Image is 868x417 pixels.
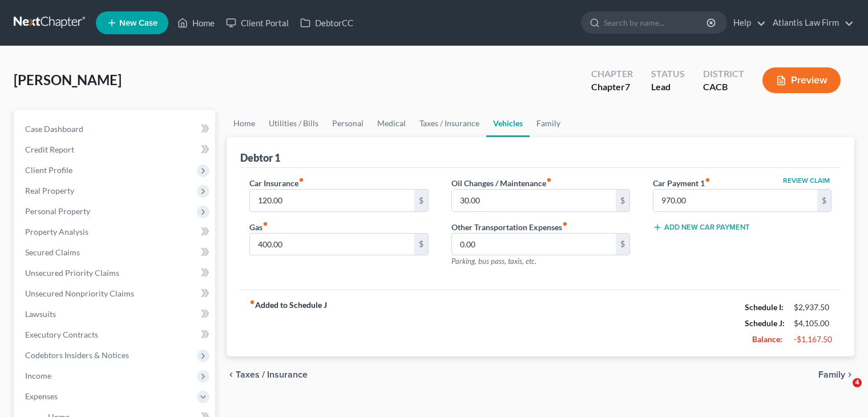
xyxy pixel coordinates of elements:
span: Executory Contracts [25,330,98,339]
a: Client Portal [220,13,294,33]
div: Chapter [591,67,633,81]
a: Family [530,110,567,137]
span: Family [818,370,845,379]
span: Client Profile [25,165,72,175]
div: $ [414,234,428,255]
i: fiber_manual_record [546,177,552,183]
input: -- [452,190,616,211]
button: Family chevron_right [818,370,854,379]
strong: Balance: [752,334,782,344]
a: Unsecured Priority Claims [16,263,215,283]
a: Home [172,13,220,33]
input: -- [653,190,817,211]
a: Executory Contracts [16,324,215,345]
a: DebtorCC [294,13,359,33]
div: Status [651,67,685,81]
div: $ [414,190,428,211]
strong: Schedule I: [745,302,784,312]
div: CACB [703,81,744,94]
div: $2,937.50 [794,302,831,313]
div: Lead [651,81,685,94]
span: Parking, bus pass, taxis, etc. [451,256,536,266]
a: Vehicles [486,110,530,137]
input: -- [250,190,414,211]
a: Lawsuits [16,304,215,324]
div: $ [817,190,831,211]
span: Income [25,371,51,380]
button: Preview [762,67,841,93]
span: New Case [119,19,158,27]
a: Property Analysis [16,222,215,242]
a: Personal [325,110,370,137]
button: Add New Car Payment [653,223,750,232]
a: Medical [370,110,413,137]
i: fiber_manual_record [298,177,304,183]
i: fiber_manual_record [705,177,710,183]
label: Other Transportation Expenses [451,221,568,233]
span: Expenses [25,391,58,401]
a: Credit Report [16,139,215,160]
span: 4 [853,378,862,387]
span: [PERSON_NAME] [14,71,122,88]
a: Utilities / Bills [262,110,325,137]
span: Secured Claims [25,247,80,257]
a: Secured Claims [16,242,215,263]
span: Real Property [25,186,74,195]
label: Car Payment 1 [653,177,710,189]
label: Car Insurance [249,177,304,189]
span: Credit Report [25,145,74,154]
a: Atlantis Law Firm [767,13,854,33]
i: chevron_left [227,370,236,379]
span: Codebtors Insiders & Notices [25,350,129,360]
span: Case Dashboard [25,124,83,134]
div: Debtor 1 [240,151,280,165]
span: Unsecured Nonpriority Claims [25,288,134,298]
i: fiber_manual_record [562,221,568,227]
strong: Added to Schedule J [249,299,327,347]
button: Review Claim [781,177,831,184]
input: -- [452,234,616,255]
strong: Schedule J: [745,318,785,328]
a: Help [728,13,766,33]
input: Search by name... [604,12,708,33]
div: District [703,67,744,81]
iframe: Intercom live chat [829,378,857,406]
a: Home [227,110,262,137]
label: Oil Changes / Maintenance [451,177,552,189]
span: Personal Property [25,206,90,216]
span: Lawsuits [25,309,56,319]
span: Taxes / Insurance [236,370,308,379]
div: $ [616,190,629,211]
div: -$1,167.50 [794,334,831,345]
i: fiber_manual_record [263,221,268,227]
button: chevron_left Taxes / Insurance [227,370,308,379]
a: Unsecured Nonpriority Claims [16,283,215,304]
div: Chapter [591,81,633,94]
a: Case Dashboard [16,119,215,139]
span: 7 [625,81,630,92]
input: -- [250,234,414,255]
i: chevron_right [845,370,854,379]
a: Taxes / Insurance [413,110,486,137]
label: Gas [249,221,268,233]
span: Property Analysis [25,227,88,236]
div: $ [616,234,629,255]
i: fiber_manual_record [249,299,255,305]
span: Unsecured Priority Claims [25,268,119,278]
div: $4,105.00 [794,318,831,329]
